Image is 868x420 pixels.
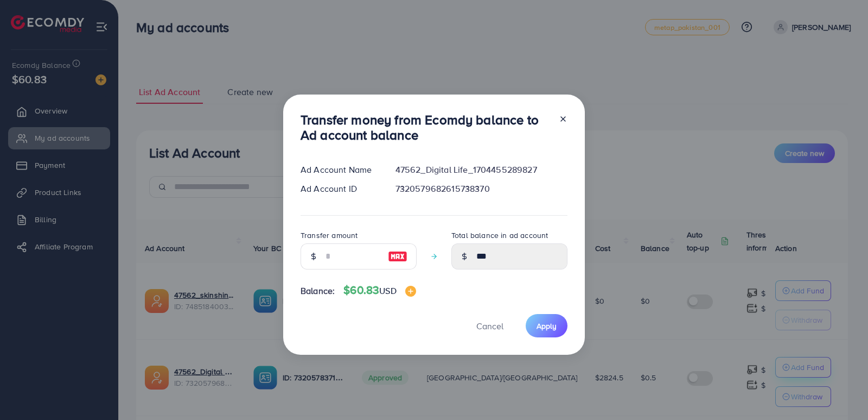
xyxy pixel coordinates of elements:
[301,230,358,241] label: Transfer amount
[405,286,416,297] img: image
[526,314,567,337] button: Apply
[387,164,576,176] div: 47562_Digital Life_1704455289827
[451,230,548,241] label: Total balance in ad account
[388,250,407,263] img: image
[379,285,396,297] span: USD
[292,164,387,176] div: Ad Account Name
[301,285,335,297] span: Balance:
[301,112,550,143] h3: Transfer money from Ecomdy balance to Ad account balance
[476,320,503,332] span: Cancel
[463,314,517,337] button: Cancel
[292,183,387,195] div: Ad Account ID
[343,284,416,297] h4: $60.83
[387,183,576,195] div: 7320579682615738370
[822,371,860,412] iframe: Chat
[537,321,557,331] span: Apply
